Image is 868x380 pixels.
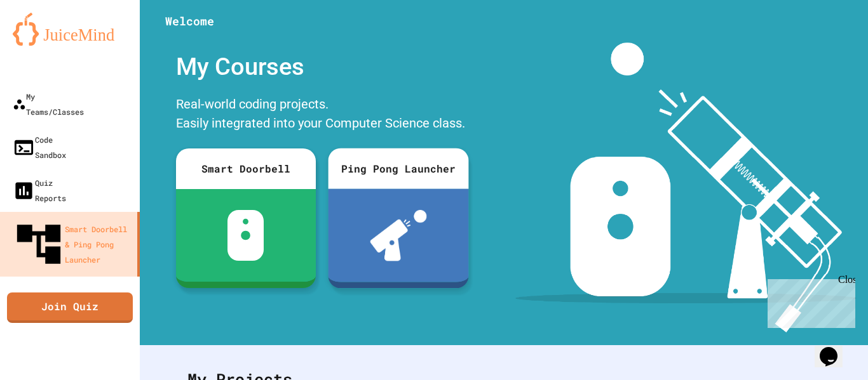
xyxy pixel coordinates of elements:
div: Code Sandbox [13,132,66,162]
div: Chat with us now!Close [5,5,88,81]
img: banner-image-my-projects.png [515,43,856,332]
div: Smart Doorbell [176,148,316,189]
iframe: chat widget [815,329,855,367]
a: Join Quiz [7,292,133,323]
img: sdb-white.svg [227,210,264,261]
iframe: chat widget [763,274,855,328]
div: Ping Pong Launcher [328,148,468,188]
div: My Courses [170,43,475,91]
div: Smart Doorbell & Ping Pong Launcher [13,218,132,270]
div: Quiz Reports [13,175,66,206]
img: logo-orange.svg [13,13,127,46]
img: ppl-with-ball.png [370,210,426,261]
div: Real-world coding projects. Easily integrated into your Computer Science class. [170,91,475,139]
div: My Teams/Classes [13,89,84,119]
